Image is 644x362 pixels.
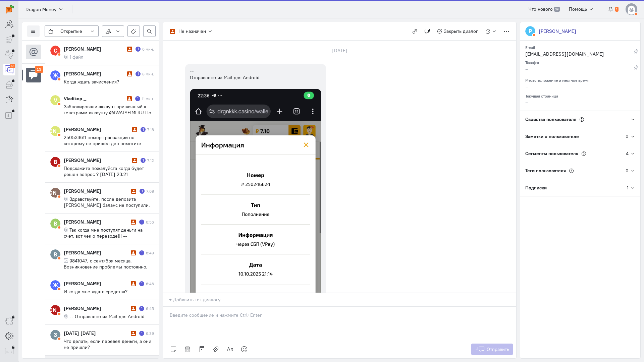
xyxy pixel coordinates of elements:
[131,220,136,225] i: Диалог не разобран
[565,3,598,15] button: Помощь
[140,189,145,194] div: Есть неотвеченное сообщение пользователя
[60,28,82,35] span: Открытые
[127,96,132,101] i: Диалог не разобран
[127,71,132,76] i: Диалог не разобран
[64,79,119,85] span: Когда ждать зачисления?
[529,27,532,35] text: Р
[135,96,140,101] div: Есть неотвеченное сообщение пользователя
[444,28,478,34] span: Закрыть диалог
[131,281,136,286] i: Диалог не разобран
[57,25,99,37] button: Открытые
[64,157,130,164] div: [PERSON_NAME]
[525,3,563,15] a: Что нового 39
[146,306,154,311] div: 6:45
[146,219,154,225] div: 6:56
[190,67,321,81] div: -- Отправлено из Mail для Android
[64,126,130,133] div: [PERSON_NAME]
[147,127,154,132] div: 7:18
[525,92,635,99] div: Текущая страница
[64,95,125,102] div: Vladikop _
[146,250,154,256] div: 6:49
[54,47,57,54] text: С
[64,196,153,238] span: Здравствуйте, после депозита [PERSON_NAME] баланс не поступили. И это уже не в первый раз.. Мой а...
[64,165,145,195] span: Подскажите пожалуйста когда будет решен вопрос ? [DATE] 23:21 [PERSON_NAME] Money <[PERSON_NAME][...
[132,127,137,132] i: Диалог не разобран
[64,46,125,52] div: [PERSON_NAME]
[139,220,144,225] div: Есть неотвеченное сообщение пользователя
[132,158,137,163] i: Диалог не разобран
[525,168,566,174] span: Теги пользователя
[569,6,587,12] span: Помощь
[626,133,629,140] div: 0
[54,331,57,338] text: З
[142,96,154,102] div: 11 мин.
[64,289,127,295] span: И когда мне ждать средства?
[525,43,535,50] small: Email
[53,282,58,289] text: Ж
[64,219,129,225] div: [PERSON_NAME]
[525,83,528,89] span: –
[139,281,144,286] div: Есть неотвеченное сообщение пользователя
[525,51,634,59] div: [EMAIL_ADDRESS][DOMAIN_NAME]
[33,189,77,196] text: [PERSON_NAME]
[525,150,578,157] span: Сегменты пользователя
[64,280,129,287] div: [PERSON_NAME]
[69,313,145,319] span: -- Отправлено из Mail для Android
[54,97,57,104] text: V
[141,127,146,132] div: Есть неотвеченное сообщение пользователя
[6,5,14,13] img: carrot-quest.svg
[54,251,57,258] text: В
[139,250,144,255] div: Есть неотвеченное сообщение пользователя
[35,66,43,73] div: 13
[139,331,144,336] div: Есть неотвеченное сообщение пользователя
[54,220,57,227] text: В
[525,99,528,105] span: –
[525,58,540,65] small: Телефон
[627,184,629,191] div: 1
[64,104,151,128] span: Заблокировали аккаунт привязаный к телеграмм аккаунту @IWALYEIMLRU По непонятной причине. Просьба...
[139,306,144,311] div: Есть неотвеченное сообщение пользователя
[69,54,84,60] span: 1 файл
[131,250,136,255] i: Диалог не разобран
[520,179,627,196] div: Подписки
[539,28,576,35] div: [PERSON_NAME]
[520,128,626,145] div: Заметки о пользователе
[146,330,154,336] div: 6:39
[131,189,136,194] i: Диалог не разобран
[64,188,129,194] div: [PERSON_NAME]
[53,72,58,79] text: Ж
[54,158,57,165] text: В
[22,3,67,15] button: Dragon Money
[136,71,141,76] div: Есть неотвеченное сообщение пользователя
[64,227,153,263] span: Так когда мне поступят деньги на счет, вот чек о переводе!!! -- Отправлено из Mail для Android [D...
[64,330,129,337] div: [DATE] [DATE]
[433,25,482,37] button: Закрыть диалог
[10,64,15,68] div: 13
[525,76,635,83] div: Местоположение и местное время
[64,134,144,171] span: 250533611 номер транзакции по которому не пришёл деп помогите поддержка на сайте не работает. Не ...
[33,127,77,134] text: [PERSON_NAME]
[127,47,132,52] i: Диалог не разобран
[626,167,629,174] div: 0
[131,306,136,311] i: Диалог не разобран
[626,150,629,157] div: 4
[604,3,622,15] button: 1
[487,346,509,352] span: Отправить
[146,281,154,287] div: 6:46
[136,47,141,52] div: Есть неотвеченное сообщение пользователя
[471,344,513,355] button: Отправить
[64,249,129,256] div: [PERSON_NAME]
[64,305,129,312] div: [PERSON_NAME]
[131,331,136,336] i: Диалог не разобран
[25,6,56,13] span: Dragon Money
[64,70,125,77] div: [PERSON_NAME]
[525,116,576,122] span: Свойства пользователя
[147,158,154,163] div: 7:12
[146,188,154,194] div: 7:08
[525,66,634,74] div: –
[529,6,553,12] span: Что нового
[615,7,619,12] span: 1
[626,3,637,15] img: default-v4.png
[33,306,77,313] text: [PERSON_NAME]
[142,46,154,52] div: 6 мин.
